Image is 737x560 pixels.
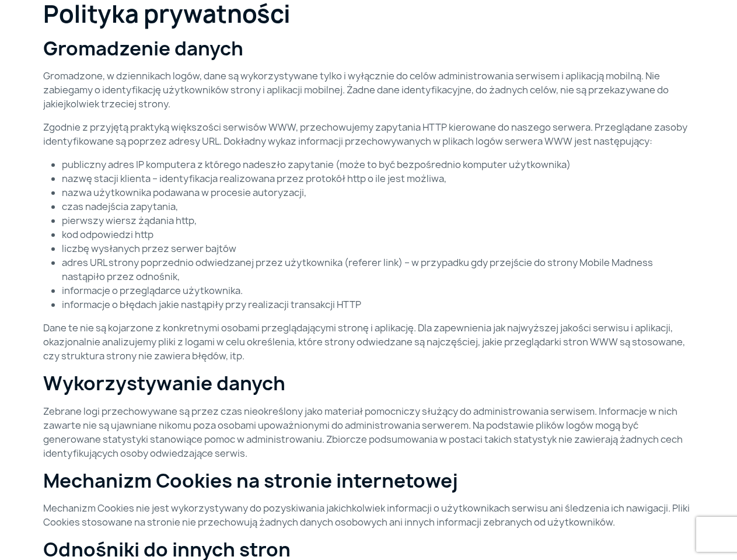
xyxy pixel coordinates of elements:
li: informacje o przeglądarce użytkownika. [62,283,694,297]
p: Gromadzone, w dziennikach logów, dane są wykorzystywane tylko i wyłącznie do celów administrowani... [43,69,694,111]
p: Mechanizm Cookies nie jest wykorzystywany do pozyskiwania jakichkolwiek informacji o użytkownikac... [43,501,694,529]
li: nazwa użytkownika podawana w procesie autoryzacji, [62,185,694,199]
h2: Mechanizm Cookies na stronie internetowej [43,470,694,492]
li: liczbę wysłanych przez serwer bajtów [62,242,694,256]
li: pierwszy wiersz żądania http, [62,213,694,228]
li: informacje o błędach jakie nastąpiły przy realizacji transakcji HTTP [62,297,694,311]
li: nazwę stacji klienta – identyfikacja realizowana przez protokół http o ile jest możliwa, [62,171,694,185]
p: Zebrane logi przechowywane są przez czas nieokreślony jako materiał pomocniczy służący do adminis... [43,404,694,460]
li: czas nadejścia zapytania, [62,199,694,213]
h2: Wykorzystywanie danych [43,372,694,394]
p: Dane te nie są kojarzone z konkretnymi osobami przeglądającymi stronę i aplikację. Dla zapewnieni... [43,321,694,363]
li: publiczny adres IP komputera z którego nadeszło zapytanie (może to być bezpośrednio komputer użyt... [62,157,694,171]
li: adres URL strony poprzednio odwiedzanej przez użytkownika (referer link) – w przypadku gdy przejś... [62,256,694,283]
li: kod odpowiedzi http [62,228,694,242]
h2: Gromadzenie danych [43,37,694,60]
p: Zgodnie z przyjętą praktyką większości serwisów WWW, przechowujemy zapytania HTTP kierowane do na... [43,120,694,148]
